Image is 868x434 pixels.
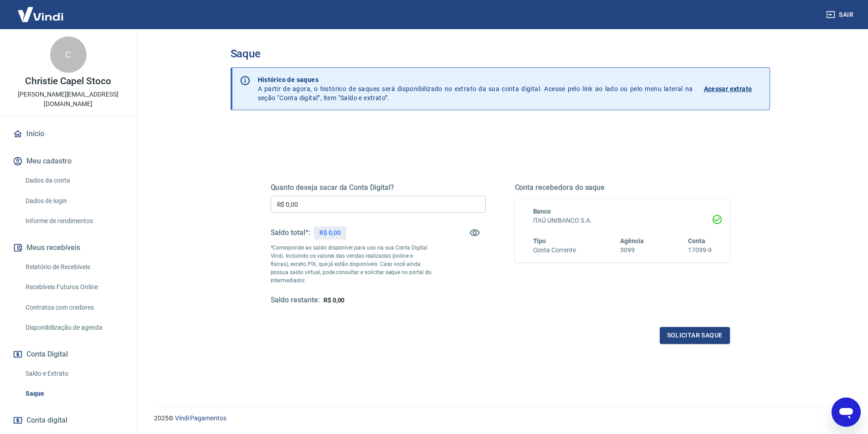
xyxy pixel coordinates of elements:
button: Solicitar saque [660,327,730,344]
a: Dados de login [22,192,125,210]
h6: 17099-9 [688,245,712,255]
div: C [50,36,87,73]
p: R$ 0,00 [319,228,341,238]
h5: Saldo total*: [271,228,310,237]
h5: Quanto deseja sacar da Conta Digital? [271,183,486,192]
span: R$ 0,00 [324,296,345,304]
p: Acessar extrato [704,84,752,93]
span: Tipo [533,237,546,245]
a: Saque [22,384,125,403]
button: Meus recebíveis [11,238,125,258]
a: Saldo e Extrato [22,364,125,383]
h6: 3099 [620,245,644,255]
a: Disponibilização de agenda [22,318,125,337]
a: Contratos com credores [22,298,125,317]
p: Christie Capel Stoco [25,77,111,86]
span: Conta [688,237,705,245]
p: Histórico de saques [258,75,693,84]
button: Conta Digital [11,344,125,364]
a: Relatório de Recebíveis [22,258,125,276]
h5: Saldo restante: [271,296,320,305]
span: Conta digital [26,414,67,427]
span: Banco [533,208,551,215]
p: *Corresponde ao saldo disponível para uso na sua Conta Digital Vindi. Incluindo os valores das ve... [271,244,432,285]
h5: Conta recebedora do saque [515,183,730,192]
a: Vindi Pagamentos [175,414,226,422]
a: Conta digital [11,410,125,430]
h3: Saque [231,47,770,60]
iframe: Botão para abrir a janela de mensagens [832,398,861,427]
p: [PERSON_NAME][EMAIL_ADDRESS][DOMAIN_NAME] [7,90,129,109]
h6: ITAÚ UNIBANCO S.A. [533,216,712,225]
a: Início [11,124,125,144]
p: 2025 © [154,414,846,423]
a: Informe de rendimentos [22,212,125,230]
h6: Conta Corrente [533,245,576,255]
button: Sair [824,6,857,23]
button: Meu cadastro [11,151,125,171]
p: A partir de agora, o histórico de saques será disponibilizado no extrato da sua conta digital. Ac... [258,75,693,102]
a: Dados da conta [22,171,125,190]
a: Recebíveis Futuros Online [22,278,125,296]
span: Agência [620,237,644,245]
img: Vindi [11,0,70,28]
a: Acessar extrato [704,75,762,102]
